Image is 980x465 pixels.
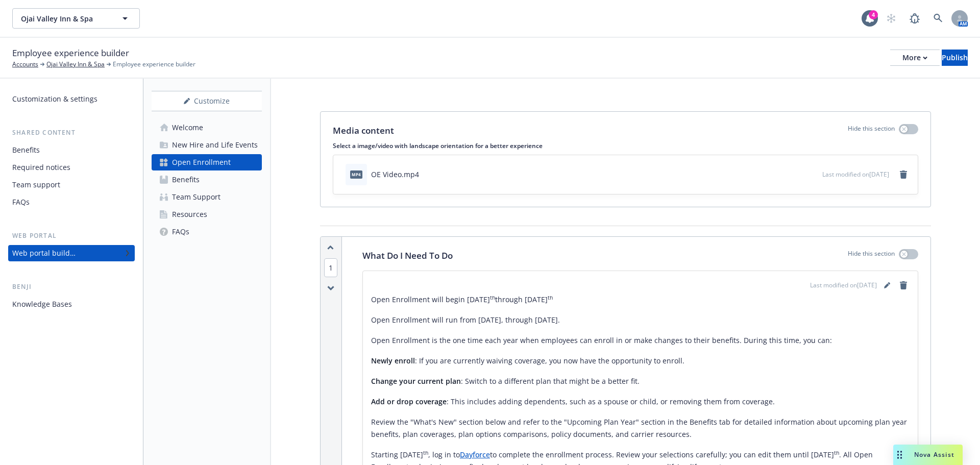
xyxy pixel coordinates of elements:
span: Ojai Valley Inn & Spa [21,13,109,24]
div: Web portal [8,231,135,241]
button: download file [793,169,801,180]
a: editPencil [881,279,893,291]
span: mp4 [350,170,362,178]
div: Resources [172,206,207,223]
a: remove [897,168,910,181]
a: Customization & settings [8,91,135,107]
div: 4 [869,10,878,19]
button: Ojai Valley Inn & Spa [12,8,140,29]
div: Welcome [172,119,203,136]
button: Publish [942,50,968,66]
button: Customize [152,91,262,111]
a: Dayforce [460,450,490,459]
p: : If you are currently waiving coverage, you now have the opportunity to enroll. [371,355,910,367]
a: Knowledge Bases [8,296,135,312]
a: Team support [8,177,135,193]
div: Team support [12,177,60,193]
span: Nova Assist [914,450,954,459]
p: Open Enrollment is the one time each year when employees can enroll in or make changes to their b... [371,334,910,347]
a: Report a Bug [904,8,925,29]
sup: th [490,294,495,301]
div: Knowledge Bases [12,296,72,312]
a: Welcome [152,119,262,136]
div: Benefits [12,142,40,158]
span: Employee experience builder [113,60,195,69]
button: 1 [324,262,337,273]
a: FAQs [8,194,135,210]
div: Open Enrollment [172,154,231,170]
div: Benji [8,282,135,292]
a: Web portal builder [8,245,135,261]
div: FAQs [172,224,189,240]
span: Employee experience builder [12,46,129,60]
a: FAQs [152,224,262,240]
p: Select a image/video with landscape orientation for a better experience [333,141,918,150]
p: : This includes adding dependents, such as a spouse or child, or removing them from coverage. [371,396,910,408]
div: OE Video.mp4 [371,169,419,180]
p: Open Enrollment will run from [DATE], through [DATE]. [371,314,910,326]
sup: th [834,449,839,456]
div: Customization & settings [12,91,97,107]
a: Open Enrollment [152,154,262,170]
span: Last modified on [DATE] [810,281,877,290]
p: Hide this section [848,249,895,262]
button: More [890,50,940,66]
div: Shared content [8,128,135,138]
div: Team Support [172,189,220,205]
p: Media content [333,124,394,137]
div: FAQs [12,194,30,210]
a: Accounts [12,60,38,69]
p: Hide this section [848,124,895,137]
a: Team Support [152,189,262,205]
a: Resources [152,206,262,223]
p: : Switch to a different plan that might be a better fit. [371,375,910,387]
div: New Hire and Life Events [172,137,258,153]
strong: Change your current plan [371,376,461,386]
sup: th [423,449,428,456]
p: Review the "What's New" section below and refer to the "Upcoming Plan Year" section in the Benefi... [371,416,910,440]
div: Web portal builder [12,245,76,261]
div: Publish [942,50,968,65]
p: What Do I Need To Do [362,249,453,262]
button: preview file [809,169,818,180]
a: Benefits [152,172,262,188]
sup: th [548,294,553,301]
a: Benefits [8,142,135,158]
p: Open Enrollment will begin [DATE] through [DATE] [371,293,910,306]
div: Required notices [12,159,70,176]
strong: Add or drop coverage [371,397,447,406]
a: Search [928,8,948,29]
a: Start snowing [881,8,901,29]
button: Nova Assist [893,445,963,465]
span: Last modified on [DATE] [822,170,889,179]
div: Benefits [172,172,200,188]
a: Required notices [8,159,135,176]
a: New Hire and Life Events [152,137,262,153]
a: remove [897,279,910,291]
span: 1 [324,258,337,277]
div: Drag to move [893,445,906,465]
strong: Newly enroll [371,356,415,365]
div: More [902,50,927,65]
a: Ojai Valley Inn & Spa [46,60,105,69]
